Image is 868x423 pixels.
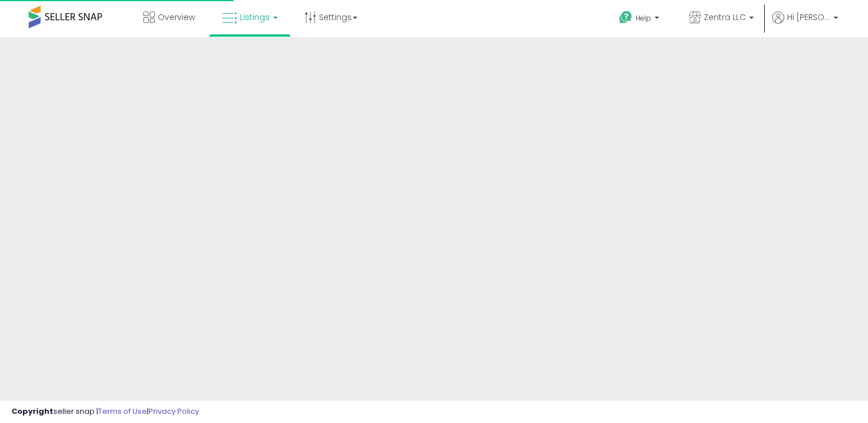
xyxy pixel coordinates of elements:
[787,11,830,23] span: Hi [PERSON_NAME]
[98,406,147,417] a: Terms of Use
[158,11,195,23] span: Overview
[240,11,270,23] span: Listings
[11,406,199,417] div: seller snap | |
[704,11,746,23] span: Zentra LLC
[149,406,199,417] a: Privacy Policy
[772,11,838,37] a: Hi [PERSON_NAME]
[11,406,53,417] strong: Copyright
[618,10,633,25] i: Get Help
[636,13,651,23] span: Help
[610,2,671,37] a: Help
